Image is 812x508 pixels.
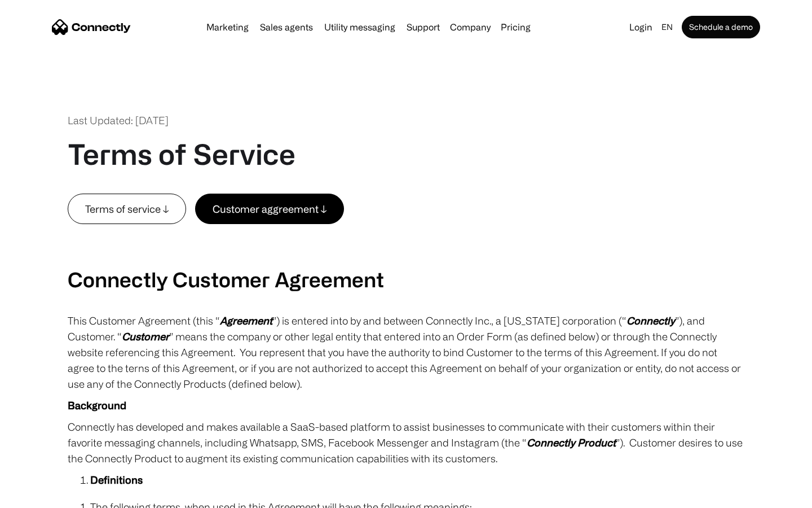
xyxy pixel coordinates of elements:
[402,23,444,32] a: Support
[68,246,744,261] p: ‍
[527,437,616,448] em: Connectly Product
[625,19,657,35] a: Login
[68,313,744,392] p: This Customer Agreement (this “ ”) is entered into by and between Connectly Inc., a [US_STATE] co...
[90,474,143,485] strong: Definitions
[626,315,675,326] em: Connectly
[68,113,169,128] div: Last Updated: [DATE]
[682,16,760,38] a: Schedule a demo
[661,19,673,35] div: en
[11,487,68,504] aside: Language selected: English
[68,400,126,411] strong: Background
[220,315,272,326] em: Agreement
[450,19,491,35] div: Company
[85,201,169,217] div: Terms of service ↓
[122,331,169,342] em: Customer
[68,419,744,466] p: Connectly has developed and makes available a SaaS-based platform to assist businesses to communi...
[496,23,535,32] a: Pricing
[68,224,744,240] p: ‍
[68,137,295,171] h1: Terms of Service
[68,267,744,291] h2: Connectly Customer Agreement
[213,201,326,217] div: Customer aggreement ↓
[320,23,400,32] a: Utility messaging
[23,488,68,504] ul: Language list
[202,23,253,32] a: Marketing
[255,23,317,32] a: Sales agents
